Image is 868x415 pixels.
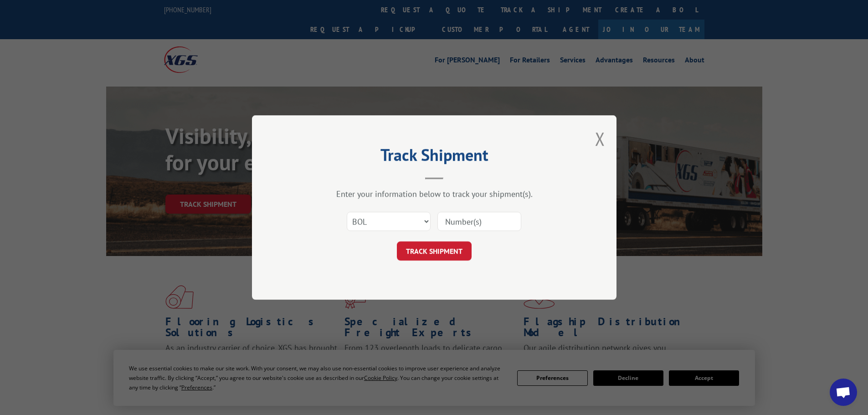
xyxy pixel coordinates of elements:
h2: Track Shipment [298,149,571,166]
div: Open chat [830,379,857,406]
div: Enter your information below to track your shipment(s). [298,189,571,199]
input: Number(s) [437,212,521,231]
button: TRACK SHIPMENT [397,241,472,261]
button: Close modal [595,127,605,151]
